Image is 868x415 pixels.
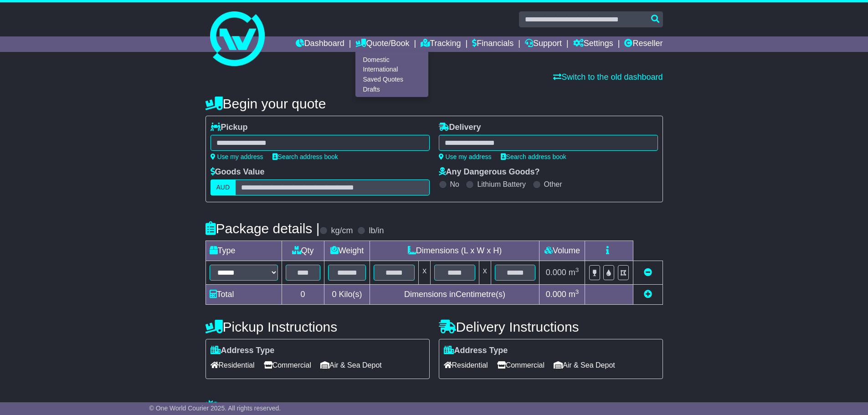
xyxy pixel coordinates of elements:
td: x [419,261,431,285]
span: m [569,290,579,299]
td: Total [205,285,282,305]
label: kg/cm [331,226,353,236]
td: 0 [282,285,324,305]
td: x [479,261,491,285]
h4: Pickup Instructions [205,319,430,334]
label: No [450,180,459,189]
a: Search address book [272,153,338,160]
td: Dimensions (L x W x H) [370,241,539,261]
td: Type [205,241,282,261]
td: Kilo(s) [324,285,370,305]
a: Tracking [421,36,461,52]
a: Use my address [439,153,492,160]
label: Any Dangerous Goods? [439,167,540,177]
sup: 3 [575,288,579,295]
td: Volume [539,241,585,261]
label: Lithium Battery [477,180,526,189]
span: Commercial [264,358,311,372]
span: Residential [444,358,488,372]
label: Delivery [439,123,481,133]
a: Drafts [356,84,428,94]
a: Saved Quotes [356,75,428,85]
a: Add new item [644,290,652,299]
a: Support [525,36,562,52]
label: Pickup [211,123,248,133]
label: Other [544,180,562,189]
span: 0 [332,290,336,299]
span: © One World Courier 2025. All rights reserved. [149,405,281,412]
label: Address Type [444,346,508,356]
span: Commercial [497,358,544,372]
a: Use my address [211,153,263,160]
a: Search address book [501,153,566,160]
span: Residential [211,358,255,372]
div: Quote/Book [355,52,428,97]
span: Air & Sea Depot [320,358,382,372]
td: Qty [282,241,324,261]
h4: Begin your quote [205,96,663,111]
span: 0.000 [546,290,566,299]
label: Goods Value [211,167,265,177]
a: Financials [472,36,514,52]
a: Settings [573,36,613,52]
a: International [356,65,428,75]
h4: Delivery Instructions [439,319,663,334]
sup: 3 [575,266,579,273]
a: Switch to the old dashboard [553,72,663,82]
h4: Package details | [205,221,320,236]
span: m [569,268,579,277]
a: Remove this item [644,268,652,277]
span: 0.000 [546,268,566,277]
label: AUD [211,179,236,195]
td: Weight [324,241,370,261]
a: Reseller [624,36,663,52]
span: Air & Sea Depot [554,358,615,372]
a: Domestic [356,55,428,65]
a: Dashboard [296,36,344,52]
a: Quote/Book [355,36,409,52]
label: lb/in [369,226,384,236]
td: Dimensions in Centimetre(s) [370,285,539,305]
h4: Warranty & Insurance [205,400,663,415]
label: Address Type [211,346,275,356]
